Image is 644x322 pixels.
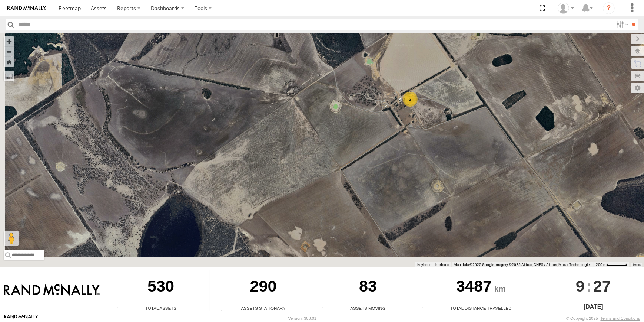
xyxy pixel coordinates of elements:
[403,92,418,107] div: 2
[417,262,449,267] button: Keyboard shortcuts
[319,270,416,305] div: 83
[545,270,641,302] div: :
[596,263,607,267] span: 200 m
[593,270,611,302] span: 27
[631,83,644,93] label: Map Settings
[114,306,126,311] div: Total number of Enabled Assets
[419,305,542,311] div: Total Distance Travelled
[633,263,641,266] a: Terms (opens in new tab)
[4,284,100,297] img: Rand McNally
[4,231,19,246] button: Drag Pegman onto the map to open Street View
[614,19,630,30] label: Search Filter Options
[4,46,14,57] button: Zoom out
[594,262,629,267] button: Map Scale: 200 m per 51 pixels
[603,2,615,14] i: ?
[566,316,640,321] div: © Copyright 2025 -
[419,270,542,305] div: 3487
[419,306,431,311] div: Total distance travelled by all assets within specified date range and applied filters
[288,316,316,321] div: Version: 308.01
[319,306,331,311] div: Total number of assets current in transit.
[210,305,316,311] div: Assets Stationary
[4,57,14,67] button: Zoom Home
[210,306,221,311] div: Total number of assets current stationary.
[576,270,585,302] span: 9
[319,305,416,311] div: Assets Moving
[114,270,207,305] div: 530
[601,316,640,321] a: Terms and Conditions
[4,36,14,46] button: Zoom in
[114,305,207,311] div: Total Assets
[4,315,38,322] a: Visit our Website
[4,71,14,81] label: Measure
[7,6,46,11] img: rand-logo.svg
[454,263,591,267] span: Map data ©2025 Google Imagery ©2025 Airbus, CNES / Airbus, Maxar Technologies
[545,302,641,311] div: [DATE]
[210,270,316,305] div: 290
[555,3,577,14] div: Jaydon Walker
